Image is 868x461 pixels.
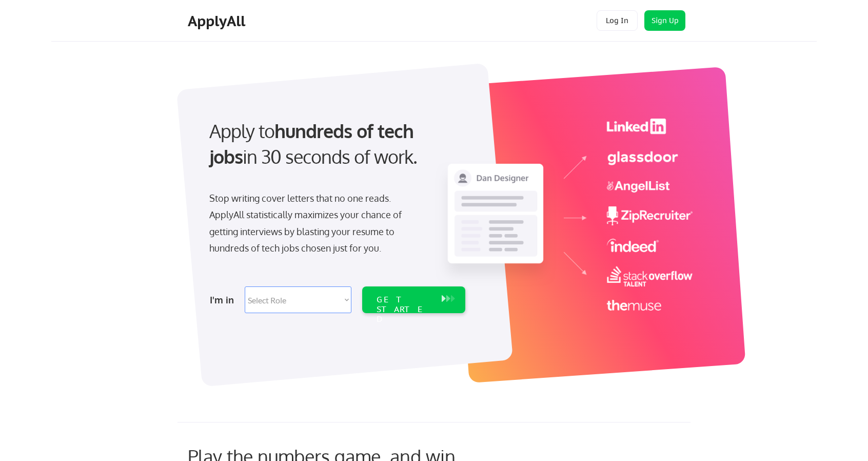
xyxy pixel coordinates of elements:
button: Log In [597,10,638,31]
strong: hundreds of tech jobs [209,119,418,168]
div: ApplyAll [188,12,248,30]
div: GET STARTED [377,295,431,324]
div: Apply to in 30 seconds of work. [209,118,461,170]
div: I'm in [210,292,239,308]
div: Stop writing cover letters that no one reads. ApplyAll statistically maximizes your chance of get... [209,190,420,257]
button: Sign Up [644,10,685,31]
